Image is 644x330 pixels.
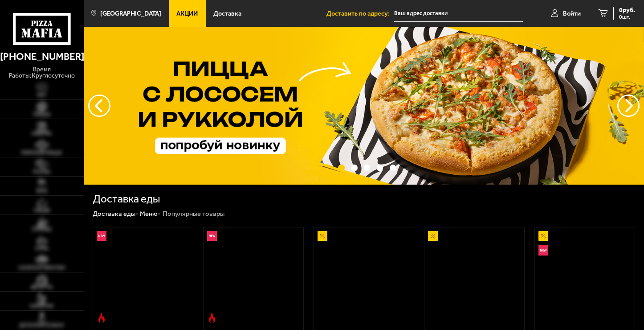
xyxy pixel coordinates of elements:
span: 0 руб. [619,7,635,13]
button: точки переключения [351,165,357,171]
a: Меню- [140,210,161,218]
button: следующий [88,95,110,117]
img: Акционный [318,231,328,241]
h1: Доставка еды [93,194,160,204]
button: точки переключения [364,165,370,171]
img: Острое блюдо [207,313,217,323]
div: Популярные товары [163,210,224,219]
img: Новинка [207,231,217,241]
img: Акционный [428,231,438,241]
span: Акции [176,10,198,16]
a: НовинкаОстрое блюдоРимская с мясным ассорти [204,227,303,326]
a: АкционныйНовинкаВсё включено [535,227,634,326]
button: точки переключения [377,165,383,171]
a: НовинкаОстрое блюдоРимская с креветками [93,227,192,326]
button: точки переключения [390,165,396,171]
span: Доставка [213,10,241,16]
a: АкционныйПепперони 25 см (толстое с сыром) [424,227,524,326]
span: [GEOGRAPHIC_DATA] [100,10,161,16]
span: Войти [563,10,581,16]
img: Острое блюдо [97,313,107,323]
img: Новинка [538,245,549,256]
span: 0 шт. [619,14,635,20]
img: Новинка [97,231,107,241]
input: Ваш адрес доставки [394,5,523,22]
button: точки переключения [338,165,344,171]
img: Акционный [538,231,549,241]
a: АкционныйАль-Шам 25 см (тонкое тесто) [314,227,413,326]
button: предыдущий [617,95,640,117]
a: Доставка еды- [93,210,139,218]
span: Доставить по адресу: [326,10,394,16]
